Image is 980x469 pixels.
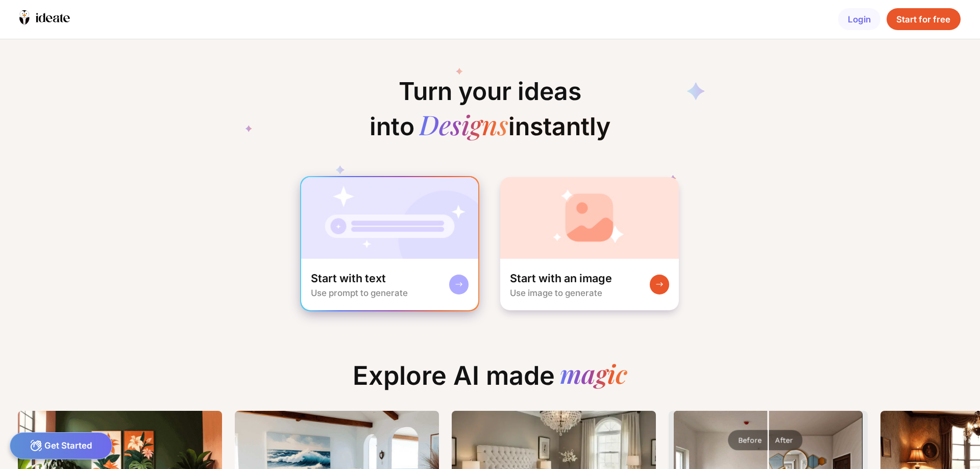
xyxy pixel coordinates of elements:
[560,360,627,391] div: magic
[838,8,880,30] div: Login
[301,177,479,259] img: startWithTextCardBg.jpg
[10,432,112,459] div: Get Started
[510,271,612,286] div: Start with an image
[887,8,960,30] div: Start for free
[311,271,386,286] div: Start with text
[343,360,637,401] div: Explore AI made
[500,177,679,259] img: startWithImageCardBg.jpg
[510,288,602,298] div: Use image to generate
[311,288,408,298] div: Use prompt to generate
